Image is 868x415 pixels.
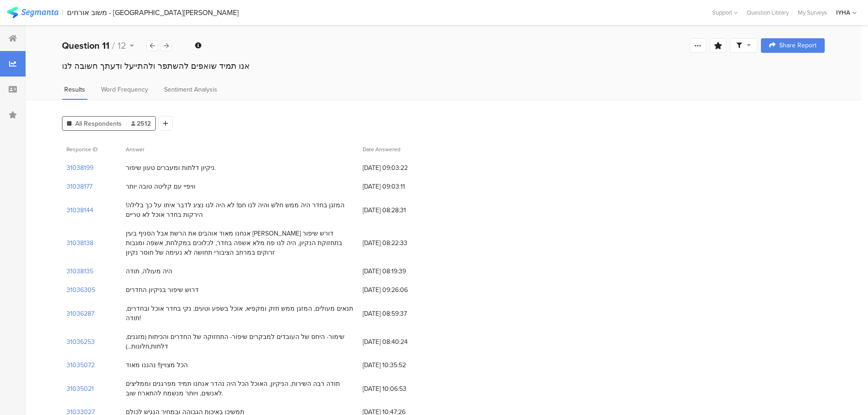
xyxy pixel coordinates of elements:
[67,309,94,318] section: 31036287
[363,205,436,215] span: [DATE] 08:28:31
[164,85,217,94] span: Sentiment Analysis
[67,384,94,394] section: 31035021
[126,360,188,370] div: הכל מצויין!! נהננו מאוד
[363,309,436,318] span: [DATE] 08:59:37
[67,266,93,276] section: 31038135
[363,360,436,370] span: [DATE] 10:35:52
[62,7,63,18] div: |
[131,119,151,128] span: 2512
[363,163,436,173] span: [DATE] 09:03:22
[779,42,817,49] span: Share Report
[363,384,436,394] span: [DATE] 10:06:53
[67,182,92,191] section: 31038177
[126,163,216,173] div: ניקיון דלתות ומעברים טעון שיפור.
[126,285,199,295] div: דרוש שיפור בניקיון החדרים
[67,205,93,215] section: 31038144
[101,85,148,94] span: Word Frequency
[67,8,239,17] div: משוב אורחים - [GEOGRAPHIC_DATA][PERSON_NAME]
[67,145,98,154] span: Response ID
[67,238,93,248] section: 31038138
[67,163,93,173] section: 31038199
[126,304,354,323] div: תנאים מעולים, המזגן ממש חזק ומקפיא, אוכל בשפע וטעים, נקי בחדר אוכל ובחדרים, תודה!
[75,119,122,128] span: All Respondents
[363,145,401,154] span: Date Answered
[126,182,195,191] div: וויפיי עם קליטה טובה יותר
[712,5,738,20] div: Support
[363,337,436,347] span: [DATE] 08:40:24
[112,39,115,52] span: /
[126,200,354,220] div: המזגן בחדר היה ממש חלש והיה לנו חם! לא היה לנו נציג לדבר איתו על כך בלילה! הירקות בחדר אוכל לא טריים
[363,285,436,295] span: [DATE] 09:26:06
[793,8,832,17] a: My Surveys
[363,182,436,191] span: [DATE] 09:03:11
[836,8,850,17] div: IYHA
[118,39,126,52] span: 12
[126,145,144,154] span: Answer
[62,60,825,72] div: אנו תמיד שואפים להשתפר ולהתייעל ודעתך חשובה לנו
[64,85,85,94] span: Results
[363,266,436,276] span: [DATE] 08:19:39
[126,266,172,276] div: היה מעולה, תודה
[67,285,95,295] section: 31036305
[126,332,354,351] div: שימור- היחס של העובדים למבקרים שיפור- התחזוקה של החדרים והכיתות (מזגנים, דלתות,חלונות...)
[126,379,354,398] div: תודה רבה השירות, הניקיון, האוכל הכל היה נהדר אנחנו תמיד מפרגנים וממליצים לאנשים, ויותר מנשמח להתא...
[7,7,58,18] img: segmanta logo
[742,8,793,17] a: Question Library
[126,229,354,257] div: אנחנו מאוד אוהבים את הרשת אבל הסניף בעין [PERSON_NAME] דורש שיפור בתחזוקת הנקיון, היה לנו פח מלא ...
[363,238,436,248] span: [DATE] 08:22:33
[67,337,95,347] section: 31036253
[67,360,95,370] section: 31035072
[62,39,109,52] b: Question 11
